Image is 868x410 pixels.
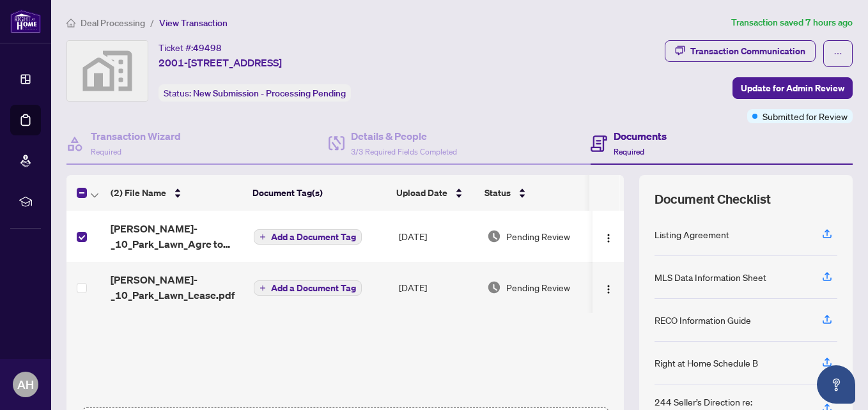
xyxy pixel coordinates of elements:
[391,175,479,211] th: Upload Date
[91,147,121,156] span: Required
[506,229,570,243] span: Pending Review
[351,128,457,144] h4: Details & People
[247,175,391,211] th: Document Tag(s)
[111,186,166,200] span: (2) File Name
[732,77,853,99] button: Update for Admin Review
[271,284,356,292] span: Add a Document Tag
[484,186,511,200] span: Status
[159,55,282,70] span: 2001-[STREET_ADDRESS]
[817,365,855,404] button: Open asap
[150,15,154,30] li: /
[614,128,667,144] h4: Documents
[193,42,222,54] span: 49498
[394,211,483,262] td: [DATE]
[655,313,751,327] div: RECO Information Guide
[655,356,758,370] div: Right at Home Schedule B
[67,41,148,101] img: svg%3e
[763,109,848,123] span: Submitted for Review
[598,277,619,298] button: Logo
[396,186,447,200] span: Upload Date
[91,128,181,144] h4: Transaction Wizard
[105,175,248,211] th: (2) File Name
[487,280,501,294] img: Document Status
[394,262,483,313] td: [DATE]
[655,270,766,284] div: MLS Data Information Sheet
[351,147,457,156] span: 3/3 Required Fields Completed
[193,87,346,99] span: New Submission - Processing Pending
[479,175,589,211] th: Status
[159,17,228,29] span: View Transaction
[10,10,41,33] img: logo
[254,229,362,245] button: Add a Document Tag
[111,221,244,252] span: [PERSON_NAME]-_10_Park_Lawn_Agre to Lease Schedule B.pdf
[655,227,729,241] div: Listing Agreement
[731,15,853,30] article: Transaction saved 7 hours ago
[603,233,614,243] img: Logo
[66,19,75,27] span: home
[833,49,842,58] span: ellipsis
[254,280,362,296] button: Add a Document Tag
[603,284,614,294] img: Logo
[260,285,266,291] span: plus
[254,229,362,245] button: Add a Document Tag
[655,190,771,208] span: Document Checklist
[159,40,222,55] div: Ticket #:
[741,78,844,98] span: Update for Admin Review
[506,280,570,294] span: Pending Review
[17,376,34,393] span: AH
[271,232,356,241] span: Add a Document Tag
[614,147,644,156] span: Required
[665,40,816,62] button: Transaction Communication
[487,229,501,243] img: Document Status
[598,226,619,247] button: Logo
[159,84,351,102] div: Status:
[81,17,145,29] span: Deal Processing
[254,280,362,296] button: Add a Document Tag
[690,41,805,61] div: Transaction Communication
[260,234,266,240] span: plus
[111,272,244,303] span: [PERSON_NAME]-_10_Park_Lawn_Lease.pdf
